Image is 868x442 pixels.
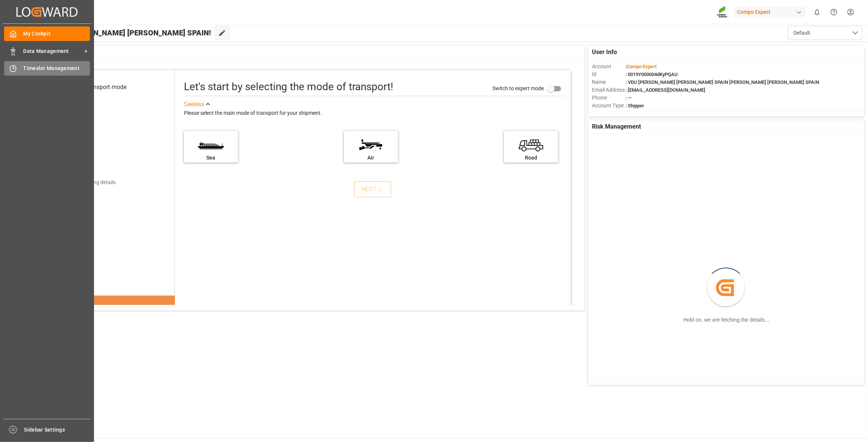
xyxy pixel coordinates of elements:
[626,103,644,108] span: : Shipper
[69,83,126,92] div: Select transport mode
[683,316,769,324] div: Hold on, we are fetching the details...
[793,29,810,37] span: Default
[592,86,626,94] span: Email Address
[626,72,678,77] span: : 0019Y000004dKyPQAU
[734,7,806,18] div: Compo Expert
[184,100,204,109] div: See less
[592,63,626,70] span: Account
[492,85,544,91] span: Switch to expert mode
[361,185,384,194] div: NEXT
[717,6,729,19] img: Screenshot%202023-09-29%20at%2010.02.21.png_1712312052.png
[184,109,565,118] div: Please select the main mode of transport for your shipment.
[508,154,554,162] div: Road
[592,102,626,110] span: Account Type
[23,47,82,55] span: Data Management
[592,78,626,86] span: Name
[626,87,705,93] span: : [EMAIL_ADDRESS][DOMAIN_NAME]
[592,94,626,102] span: Phone
[4,61,90,76] a: Timeslot Management
[24,426,91,434] span: Sidebar Settings
[4,26,90,41] a: My Cockpit
[592,122,641,131] span: Risk Management
[627,64,657,69] span: Compo Expert
[626,64,657,69] span: :
[592,48,617,57] span: User Info
[184,79,393,95] div: Let's start by selecting the mode of transport!
[809,4,825,20] button: show 0 new notifications
[354,181,391,198] button: NEXT
[188,154,234,162] div: Sea
[23,30,90,38] span: My Cockpit
[31,26,211,40] span: Hello VDU [PERSON_NAME] [PERSON_NAME] SPAIN!
[626,95,632,101] span: : —
[348,154,394,162] div: Air
[788,26,862,40] button: open menu
[825,4,842,20] button: Help Center
[23,64,90,72] span: Timeslot Management
[626,79,819,85] span: : VDU [PERSON_NAME] [PERSON_NAME] SPAIN [PERSON_NAME] [PERSON_NAME] SPAIN
[592,70,626,78] span: Id
[734,5,809,19] button: Compo Expert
